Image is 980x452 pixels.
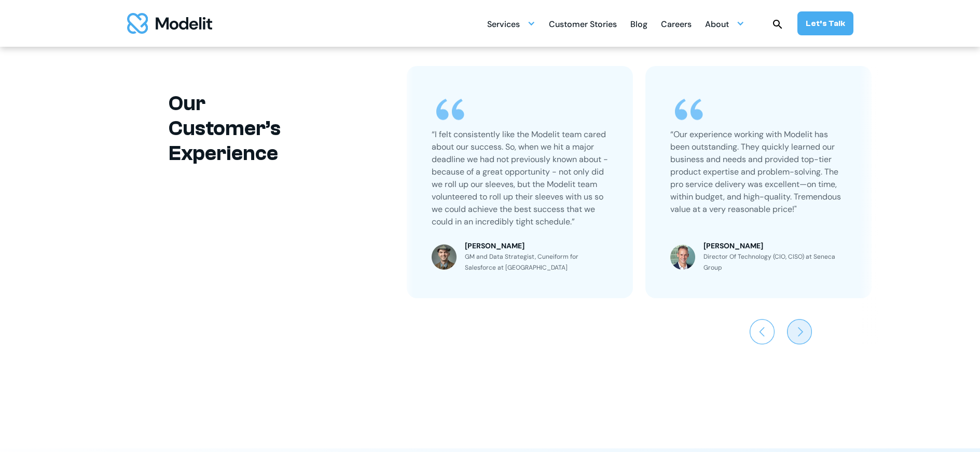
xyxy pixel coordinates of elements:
div: Next slide [787,319,812,344]
div: 2 / 3 [407,66,633,299]
p: “Our experience working with Modelit has been outstanding. They quickly learned our business and ... [670,128,847,216]
div: Director Of Technology (CIO, CISO) at Seneca Group [703,251,847,273]
img: quote icon [432,91,469,129]
div: Services [487,14,535,34]
h2: Our Customer’s Experience [169,91,315,166]
div: Blog [630,15,647,35]
div: Customer Stories [549,15,617,35]
div: 3 / 3 [645,66,872,299]
p: “I felt consistently like the Modelit team cared about our success. So, when we hit a major deadl... [432,128,608,228]
div: About [705,15,729,35]
div: About [705,14,744,34]
div: Previous slide [750,319,775,344]
div: Careers [661,15,692,35]
a: Let’s Talk [797,11,853,35]
div: [PERSON_NAME] [703,241,847,251]
img: quote icon [670,91,708,129]
div: Let’s Talk [806,18,845,29]
a: Careers [661,14,692,34]
a: Blog [630,14,647,34]
div: Services [487,15,520,35]
a: Customer Stories [549,14,617,34]
div: GM and Data Strategist, Cuneiform for Salesforce at [GEOGRAPHIC_DATA] [465,251,608,273]
div: [PERSON_NAME] [465,241,608,251]
img: modelit logo [127,13,212,34]
a: home [127,13,212,34]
